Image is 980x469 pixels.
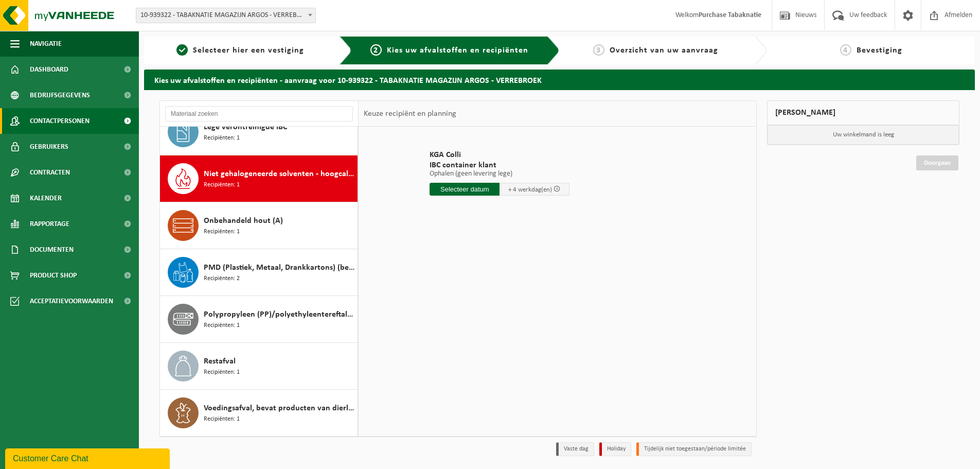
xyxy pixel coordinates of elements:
li: Tijdelijk niet toegestaan/période limitée [636,442,752,456]
span: Polypropyleen (PP)/polyethyleentereftalaat (PET) spanbanden [204,308,355,321]
span: Niet gehalogeneerde solventen - hoogcalorisch in IBC [204,168,355,180]
span: 3 [593,44,604,56]
span: Navigatie [30,31,62,57]
span: Gebruikers [30,134,68,160]
button: Voedingsafval, bevat producten van dierlijke oorsprong, onverpakt, categorie 3 Recipiënten: 1 [160,390,358,436]
a: 1Selecteer hier een vestiging [149,44,331,57]
span: Recipiënten: 1 [204,227,240,237]
span: Recipiënten: 2 [204,274,240,284]
iframe: chat widget [5,446,172,469]
span: Restafval [204,355,236,368]
p: Ophalen (geen levering lege) [430,170,569,178]
span: Recipiënten: 1 [204,321,240,331]
span: Voedingsafval, bevat producten van dierlijke oorsprong, onverpakt, categorie 3 [204,402,355,414]
button: Niet gehalogeneerde solventen - hoogcalorisch in IBC Recipiënten: 1 [160,155,358,202]
button: PMD (Plastiek, Metaal, Drankkartons) (bedrijven) Recipiënten: 2 [160,249,358,296]
span: Recipiënten: 1 [204,133,240,143]
span: Recipiënten: 1 [204,414,240,424]
input: Materiaal zoeken [165,106,353,121]
span: KGA Colli [430,150,569,160]
span: 10-939322 - TABAKNATIE MAGAZIJN ARGOS - VERREBROEK [136,8,316,23]
span: Contactpersonen [30,108,90,134]
span: Recipiënten: 1 [204,180,240,190]
span: Lege verontreinigde IBC [204,121,287,133]
div: [PERSON_NAME] [767,100,959,125]
div: Keuze recipiënt en planning [359,101,461,127]
span: IBC container klant [430,160,569,170]
span: + 4 werkdag(en) [508,186,552,193]
span: Bedrijfsgegevens [30,82,90,108]
span: Kies uw afvalstoffen en recipiënten [387,46,528,55]
span: Contracten [30,160,70,185]
p: Uw winkelmand is leeg [768,125,959,145]
button: Polypropyleen (PP)/polyethyleentereftalaat (PET) spanbanden Recipiënten: 1 [160,296,358,343]
h2: Kies uw afvalstoffen en recipiënten - aanvraag voor 10-939322 - TABAKNATIE MAGAZIJN ARGOS - VERRE... [144,70,975,90]
span: Dashboard [30,57,68,82]
span: Recipiënten: 1 [204,368,240,377]
span: Acceptatievoorwaarden [30,288,113,314]
strong: Purchase Tabaknatie [699,11,761,19]
span: Product Shop [30,263,77,288]
span: 1 [176,44,188,56]
a: Doorgaan [916,155,958,170]
button: Restafval Recipiënten: 1 [160,343,358,390]
input: Selecteer datum [430,183,500,196]
li: Vaste dag [556,442,594,456]
span: 10-939322 - TABAKNATIE MAGAZIJN ARGOS - VERREBROEK [136,8,315,23]
span: Rapportage [30,211,69,237]
button: Onbehandeld hout (A) Recipiënten: 1 [160,202,358,249]
li: Holiday [599,442,631,456]
span: Selecteer hier een vestiging [193,46,304,55]
span: 2 [370,44,382,56]
button: Lege verontreinigde IBC Recipiënten: 1 [160,109,358,155]
span: PMD (Plastiek, Metaal, Drankkartons) (bedrijven) [204,262,355,274]
span: Bevestiging [857,46,902,55]
span: Onbehandeld hout (A) [204,215,283,227]
span: 4 [840,44,851,56]
span: Overzicht van uw aanvraag [610,46,718,55]
span: Kalender [30,185,62,211]
span: Documenten [30,237,74,263]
